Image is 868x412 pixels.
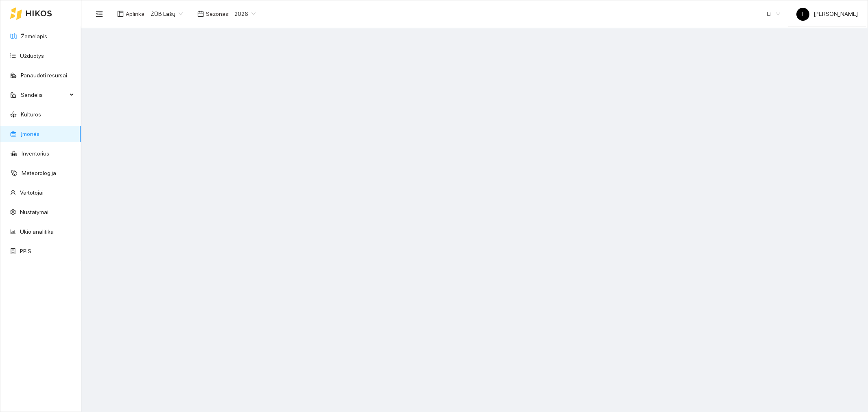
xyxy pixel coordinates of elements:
span: calendar [197,11,204,17]
a: Kultūros [21,111,41,118]
a: Užduotys [20,53,44,59]
span: ŽŪB Lašų [151,8,183,20]
a: Žemėlapis [21,33,47,39]
a: Vartotojai [20,189,44,196]
a: Įmonės [21,131,39,137]
a: Panaudoti resursai [21,72,67,79]
span: L [802,8,805,21]
span: 2026 [234,8,256,20]
a: PPIS [20,248,31,254]
a: Ūkio analitika [20,228,54,235]
span: Aplinka : [126,9,146,18]
a: Inventorius [22,150,49,157]
span: layout [117,11,124,17]
a: Nustatymai [20,209,48,215]
a: Meteorologija [22,170,56,176]
span: [PERSON_NAME] [796,11,858,17]
span: menu-fold [96,10,103,18]
span: Sandėlis [21,87,67,103]
span: LT [767,8,780,20]
button: menu-fold [91,6,107,22]
span: Sezonas : [206,9,230,18]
